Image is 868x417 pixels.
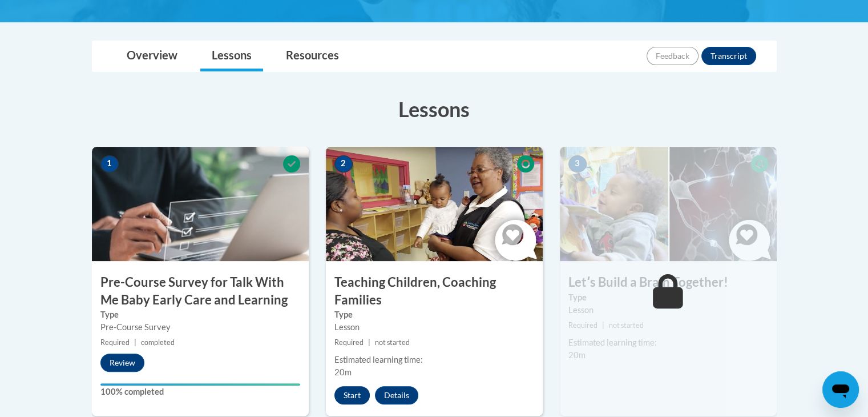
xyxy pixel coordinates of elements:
[100,338,130,347] span: Required
[334,338,364,347] span: Required
[568,321,597,330] span: Required
[375,338,410,347] span: not started
[647,47,699,65] button: Feedback
[100,386,300,398] label: 100% completed
[334,308,534,321] label: Type
[100,354,144,372] button: Review
[568,304,768,316] div: Lesson
[602,321,604,330] span: |
[200,41,263,71] a: Lessons
[701,47,756,65] button: Transcript
[334,354,534,366] div: Estimated learning time:
[274,41,350,71] a: Resources
[100,155,119,173] span: 1
[568,336,768,349] div: Estimated learning time:
[368,338,370,347] span: |
[92,147,309,261] img: Course Image
[375,386,418,404] button: Details
[134,338,136,347] span: |
[334,321,534,334] div: Lesson
[560,274,777,291] h3: Letʹs Build a Brain Together!
[100,321,300,334] div: Pre-Course Survey
[92,95,777,123] h3: Lessons
[560,147,777,261] img: Course Image
[326,147,543,261] img: Course Image
[822,371,859,408] iframe: Button to launch messaging window
[100,383,300,386] div: Your progress
[334,367,352,377] span: 20m
[568,291,768,304] label: Type
[141,338,175,347] span: completed
[568,350,586,360] span: 20m
[326,274,543,309] h3: Teaching Children, Coaching Families
[100,308,300,321] label: Type
[334,386,370,404] button: Start
[609,321,644,330] span: not started
[92,274,309,309] h3: Pre-Course Survey for Talk With Me Baby Early Care and Learning
[115,41,189,71] a: Overview
[334,155,353,173] span: 2
[568,155,587,173] span: 3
